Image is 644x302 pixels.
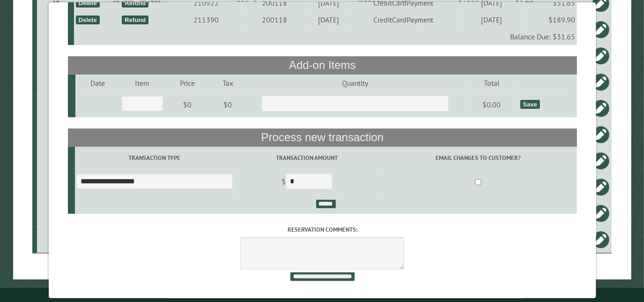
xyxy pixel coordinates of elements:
td: CreditCardPayment [349,11,457,28]
td: $0 [210,91,245,118]
td: $ [234,169,379,196]
th: Process new transaction [67,128,576,146]
label: Transaction Amount [236,153,378,162]
div: 44 [41,209,71,218]
label: Reservation comments: [67,225,576,234]
td: [DATE] [307,11,348,28]
div: 36 [41,156,71,166]
td: $189.90 [526,11,577,28]
div: 25 [41,235,71,244]
div: 19 [41,51,71,60]
div: 42 [41,25,71,34]
label: Email changes to customer? [380,153,575,162]
td: Total [464,75,518,91]
td: Item [120,75,164,91]
td: Quantity [245,75,465,91]
td: Date [75,75,120,91]
td: [DATE] [457,11,526,28]
div: 39 [41,130,71,139]
td: 211390 [171,11,241,28]
div: Delete [75,15,99,24]
td: Tax [210,75,245,91]
td: Balance Due: $31.65 [74,28,577,45]
td: $0 [164,91,210,118]
div: Refund [122,15,148,24]
div: 18 [41,77,71,87]
div: Save [520,100,540,109]
td: $0.00 [464,91,518,118]
label: Transaction Type [76,153,233,162]
td: Price [164,75,210,91]
th: Add-on Items [67,56,576,74]
div: 20 [41,104,71,113]
div: 5A [41,182,71,192]
td: 200118 [241,11,307,28]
